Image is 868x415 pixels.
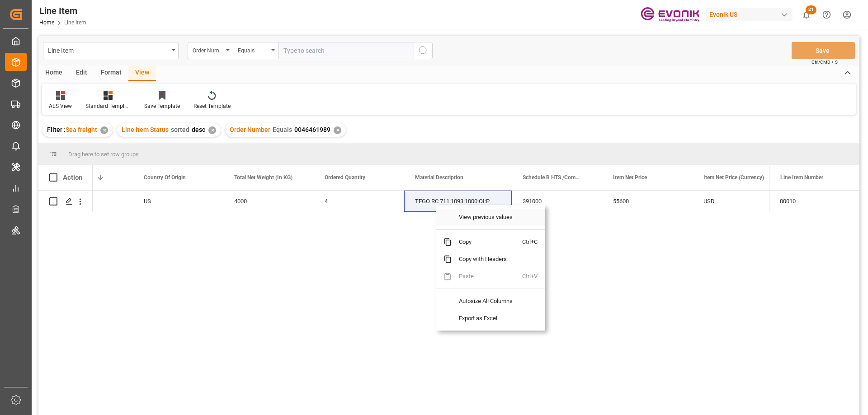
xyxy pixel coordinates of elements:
[816,5,837,25] button: Help Center
[273,126,292,133] span: Equals
[811,59,838,65] span: Ctrl/CMD + S
[706,6,796,23] button: Evonik US
[325,174,365,181] span: Ordered Quantity
[414,42,433,59] button: search button
[452,268,522,285] span: Paste
[452,233,522,251] span: Copy
[415,174,463,181] span: Material Description
[49,102,72,110] div: AES View
[171,126,189,133] span: sorted
[94,65,128,81] div: Format
[69,65,94,81] div: Edit
[234,174,292,181] span: Total Net Weight (In KG)
[38,191,93,212] div: Press SPACE to select this row.
[522,233,542,251] span: Ctrl+C
[208,126,216,134] div: ✕
[48,44,169,56] div: Line Item
[452,293,522,310] span: Autosize All Columns
[512,191,602,212] div: 391000
[294,126,330,133] span: 0046461989
[780,174,823,181] span: Line Item Number
[63,173,82,182] div: Action
[38,65,69,81] div: Home
[85,102,131,110] div: Standard Templates
[769,191,859,212] div: Press SPACE to select this row.
[144,174,186,181] span: Country Of Origin
[452,209,522,226] span: View previous values
[192,126,205,133] span: desc
[68,151,139,158] span: Drag here to set row groups
[706,8,793,21] div: Evonik US
[47,126,66,133] span: Filter :
[66,126,97,133] span: Sea freight
[452,251,522,268] span: Copy with Headers
[238,44,269,55] div: Equals
[523,174,583,181] span: Schedule B HTS /Commodity Code (HS Code)
[39,4,86,18] div: Line Item
[223,191,314,212] div: 4000
[122,126,169,133] span: Line Item Status
[334,126,341,134] div: ✕
[806,5,816,14] span: 21
[769,191,859,212] div: 00010
[641,7,699,23] img: Evonik-brand-mark-Deep-Purple-RGB.jpeg_1700498283.jpeg
[314,191,404,212] div: 4
[452,310,522,327] span: Export as Excel
[230,126,270,133] span: Order Number
[522,268,542,285] span: Ctrl+V
[233,42,278,59] button: open menu
[278,42,414,59] input: Type to search
[193,44,223,55] div: Order Number
[613,174,647,181] span: Item Net Price
[100,126,108,134] div: ✕
[792,42,855,59] button: Save
[703,174,764,181] span: Item Net Price (Currency)
[188,42,233,59] button: open menu
[693,191,783,212] div: USD
[133,191,223,212] div: US
[144,102,180,110] div: Save Template
[193,102,231,110] div: Reset Template
[404,191,512,212] div: TEGO RC 711:1093:1000:OI:P
[43,42,179,59] button: open menu
[796,5,816,25] button: show 21 new notifications
[39,19,54,26] a: Home
[602,191,693,212] div: 55600
[128,65,156,81] div: View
